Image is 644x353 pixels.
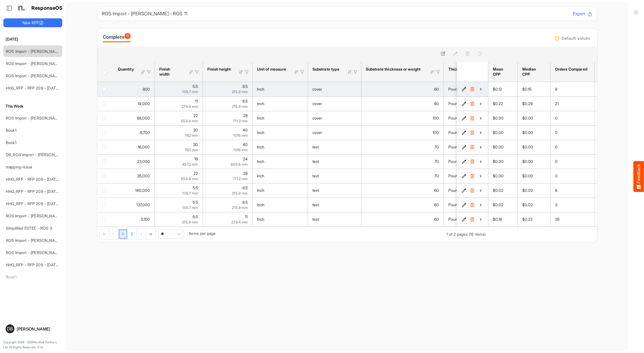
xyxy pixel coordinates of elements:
[448,116,460,120] span: Pound
[185,133,198,138] span: 762 mm
[138,101,150,106] span: 14,000
[6,226,52,230] a: Simplified ESTEE - ROS 3
[207,67,231,72] div: Finish height
[97,140,113,154] td: checkbox
[155,154,203,169] td: 18 is template cell Column Header httpsnorthellcomontologiesmapping-rulesmeasurementhasfinishsize...
[555,188,557,193] span: 6
[461,115,467,121] button: Edit
[244,69,249,74] div: Filter Icon
[300,69,305,74] div: Filter Icon
[232,90,248,94] span: 215.9 mm
[182,191,198,195] span: 139.7 mm
[555,87,557,91] span: 9
[361,154,444,169] td: 70 is template cell Column Header httpsnorthellcomontologiesmapping-rulesmaterialhasmaterialthick...
[6,116,86,120] a: ROS Import - [PERSON_NAME] - Final (short)
[488,111,518,125] td: $0.00 is template cell Column Header mean-cpp
[478,115,484,121] button: View
[182,90,198,94] span: 139.7 mm
[137,173,150,178] span: 35,000
[113,111,155,125] td: 88000 is template cell Column Header httpsnorthellcomontologiesmapping-rulesorderhasquantity
[444,140,516,154] td: Pound is template cell Column Header httpsnorthellcomontologiesmapping-rulesmaterialhasmaterialth...
[6,177,97,182] a: HHG_RFP - RFP 209 - [DATE] - ROS TEST 3 (LITE)
[143,87,150,91] span: 800
[203,198,253,212] td: 8.5 is template cell Column Header httpsnorthellcomontologiesmapping-rulesmeasurementhasfinishsiz...
[243,171,248,176] span: 28
[551,198,595,212] td: 3 is template cell Column Header orders-compared
[434,159,439,164] span: 70
[522,87,532,91] span: $0.15
[193,171,198,176] span: 22
[457,198,489,212] td: cb9da186-fd5a-4315-b129-786fdb07f40c is template cell Column Header
[6,262,83,267] a: HHG_RFP - RFP 209 - [DATE] - ROS TEST
[461,217,467,222] button: Edit
[232,104,248,109] span: 215.9 mm
[488,154,518,169] td: $0.00 is template cell Column Header mean-cpp
[181,104,198,109] span: 279.4 mm
[478,86,484,92] button: View
[118,67,133,72] div: Quantity
[137,229,146,239] div: Go to next page
[448,101,460,106] span: Pound
[551,125,595,140] td: 0 is template cell Column Header orders-compared
[193,142,198,147] span: 30
[127,229,137,239] a: Page 2 of 2 Pages
[195,99,198,103] span: 11
[308,183,361,198] td: text is template cell Column Header httpsnorthellcomontologiesmapping-rulesmaterialhassubstratema...
[308,82,361,96] td: cover is template cell Column Header httpsnorthellcomontologiesmapping-rulesmaterialhassubstratem...
[493,145,504,149] span: $0.00
[203,169,253,183] td: 28 is template cell Column Header httpsnorthellcomontologiesmapping-rulesmeasurementhasfinishsize...
[97,227,488,242] div: Pager Container
[493,67,511,77] div: Mean CPP
[146,69,151,74] div: Filter Icon
[518,183,551,198] td: $0.02 is template cell Column Header median-cpp
[257,116,265,120] span: Inch
[434,87,439,91] span: 80
[470,86,475,92] button: Delete
[257,130,265,135] span: Inch
[113,140,155,154] td: 16000 is template cell Column Header httpsnorthellcomontologiesmapping-rulesorderhasquantity
[361,198,444,212] td: 60 is template cell Column Header httpsnorthellcomontologiesmapping-rulesmaterialhasmaterialthick...
[457,125,489,140] td: cf9779ac-8572-4f94-95e6-5078519c79b8 is template cell Column Header
[243,156,248,161] span: 24
[518,140,551,154] td: $0.00 is template cell Column Header median-cpp
[140,130,150,135] span: 8,700
[97,169,113,183] td: checkbox
[448,188,460,193] span: Pound
[448,145,460,149] span: Pound
[203,154,253,169] td: 24 is template cell Column Header httpsnorthellcomontologiesmapping-rulesmeasurementhasfinishsize...
[308,169,361,183] td: text is template cell Column Header httpsnorthellcomontologiesmapping-rulesmaterialhassubstratema...
[488,125,518,140] td: $0.00 is template cell Column Header mean-cpp
[493,87,502,91] span: $0.12
[478,217,484,222] button: View
[6,189,97,194] a: HHG_RFP - RFP 209 - [DATE] - ROS TEST 3 (LITE)
[551,154,595,169] td: 0 is template cell Column Header orders-compared
[257,159,265,164] span: Inch
[3,103,62,109] h6: This Week
[555,130,558,135] span: 0
[193,128,198,132] span: 30
[194,156,198,161] span: 18
[493,159,504,164] span: $0.00
[478,173,484,179] button: View
[242,84,248,89] span: 8.5
[257,188,265,193] span: Inch
[522,159,533,164] span: $0.00
[551,111,595,125] td: 0 is template cell Column Header orders-compared
[15,3,26,14] img: Northell
[493,188,504,193] span: $0.02
[6,152,84,157] a: DB_ROS Import - [PERSON_NAME] - ROS 4
[155,111,203,125] td: 22 is template cell Column Header httpsnorthellcomontologiesmapping-rulesmeasurementhasfinishsize...
[137,159,150,164] span: 23,000
[3,18,62,27] button: New RFP
[308,125,361,140] td: cover is template cell Column Header httpsnorthellcomontologiesmapping-rulesmaterialhassubstratem...
[308,140,361,154] td: text is template cell Column Header httpsnorthellcomontologiesmapping-rulesmaterialhassubstratema...
[573,10,593,18] button: Export
[253,212,308,227] td: Inch is template cell Column Header httpsnorthellcomontologiesmapping-rulesmeasurementhasunitofme...
[155,125,203,140] td: 30 is template cell Column Header httpsnorthellcomontologiesmapping-rulesmeasurementhasfinishsize...
[312,159,319,164] span: text
[444,111,516,125] td: Pound is template cell Column Header httpsnorthellcomontologiesmapping-rulesmaterialhasmaterialth...
[6,213,77,218] a: ROS Import - [PERSON_NAME] - ROS 4
[434,145,439,149] span: 70
[6,140,16,145] a: Book1
[135,188,150,193] span: 160,000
